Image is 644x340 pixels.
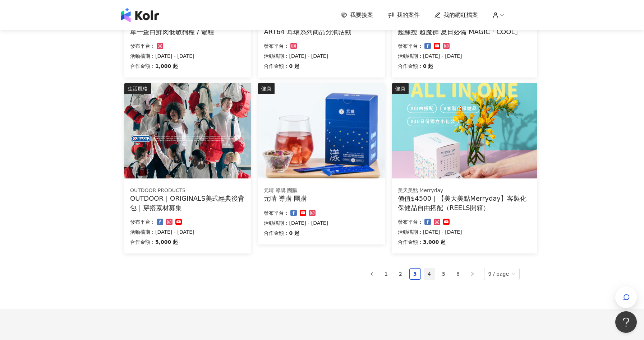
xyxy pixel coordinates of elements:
[264,187,379,194] div: 元晴 導購 團購
[409,268,421,280] li: 3
[438,269,449,279] a: 5
[392,83,409,94] div: 健康
[395,268,406,280] li: 2
[350,11,373,19] span: 我要接案
[130,62,155,70] p: 合作金額：
[130,52,245,60] p: 活動檔期：[DATE] - [DATE]
[258,83,385,178] img: 漾漾神｜活力莓果康普茶沖泡粉
[488,268,516,280] span: 9 / page
[398,238,423,246] p: 合作金額：
[398,62,423,70] p: 合作金額：
[264,27,379,36] div: ART64 耳環系列商品分潤活動
[155,62,178,70] p: 1,000 起
[423,238,446,246] p: 3,000 起
[124,83,251,178] img: 【OUTDOOR】ORIGINALS美式經典後背包M
[453,269,464,279] a: 6
[424,269,435,279] a: 4
[130,187,245,194] div: OUTDOOR PRODUCTS
[423,62,433,70] p: 0 起
[264,42,289,50] p: 發布平台：
[130,27,245,36] div: 單一蛋白鮮肉低敏狗糧 / 貓糧
[258,83,275,94] div: 健康
[398,42,423,50] p: 發布平台：
[615,311,637,333] iframe: Help Scout Beacon - Open
[434,11,478,19] a: 我的網紅檔案
[467,268,478,280] button: right
[264,52,379,60] p: 活動檔期：[DATE] - [DATE]
[289,229,299,237] p: 0 起
[264,229,289,237] p: 合作金額：
[452,268,464,280] li: 6
[130,228,245,236] p: 活動檔期：[DATE] - [DATE]
[264,209,289,217] p: 發布平台：
[366,268,378,280] button: left
[398,194,531,212] div: 價值$4500｜【美天美點Merryday】客製化保健品自由搭配（REELS開箱）
[264,62,289,70] p: 合作金額：
[484,268,520,280] div: Page Size
[443,11,478,19] span: 我的網紅檔案
[130,42,155,50] p: 發布平台：
[398,187,531,194] div: 美天美點 Merryday
[264,219,379,227] p: 活動檔期：[DATE] - [DATE]
[130,194,245,212] div: OUTDOOR｜ORIGINALS美式經典後背包｜穿搭素材募集
[381,269,392,279] a: 1
[438,268,450,280] li: 5
[410,269,420,279] a: 3
[264,194,379,203] div: 元晴 導購 團購
[470,272,475,276] span: right
[395,269,406,279] a: 2
[398,52,531,60] p: 活動檔期：[DATE] - [DATE]
[387,11,420,19] a: 我的案件
[467,268,478,280] li: Next Page
[424,268,435,280] li: 4
[124,83,151,94] div: 生活風格
[381,268,392,280] li: 1
[130,218,155,226] p: 發布平台：
[155,238,178,246] p: 5,000 起
[366,268,378,280] li: Previous Page
[370,272,374,276] span: left
[397,11,420,19] span: 我的案件
[398,27,531,36] div: 超顯瘦 超魔褲 夏日必備 MAGIC「COOL」
[121,8,159,22] img: logo
[130,238,155,246] p: 合作金額：
[289,62,299,70] p: 0 起
[398,228,531,236] p: 活動檔期：[DATE] - [DATE]
[341,11,373,19] a: 我要接案
[398,218,423,226] p: 發布平台：
[392,83,537,178] img: 客製化保健食品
